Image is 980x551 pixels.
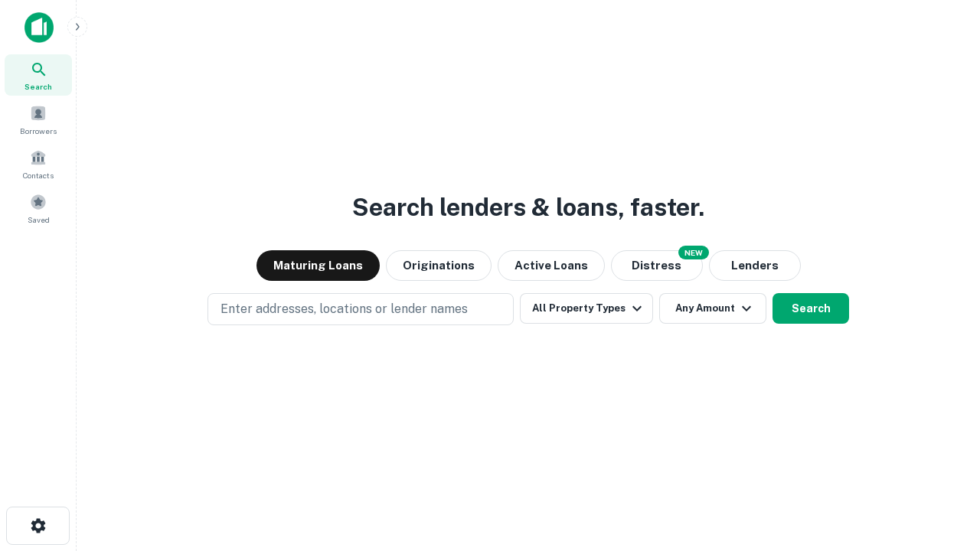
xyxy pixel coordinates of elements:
[659,293,766,324] button: Any Amount
[352,189,704,226] h3: Search lenders & loans, faster.
[709,250,801,281] button: Lenders
[520,293,653,324] button: All Property Types
[5,143,72,184] a: Contacts
[5,187,72,229] a: Saved
[24,12,54,43] img: capitalize-icon.png
[678,246,709,259] div: NEW
[28,214,50,226] span: Saved
[773,293,849,324] button: Search
[24,80,52,93] span: Search
[220,300,468,318] p: Enter addresses, locations or lender names
[498,250,605,281] button: Active Loans
[386,250,492,281] button: Originations
[5,54,72,96] a: Search
[20,125,57,137] span: Borrowers
[256,250,380,281] button: Maturing Loans
[5,99,72,140] a: Borrowers
[903,429,980,502] iframe: Chat Widget
[23,169,54,181] span: Contacts
[207,293,514,325] button: Enter addresses, locations or lender names
[611,250,703,281] button: Search distressed loans with lien and other non-mortgage details.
